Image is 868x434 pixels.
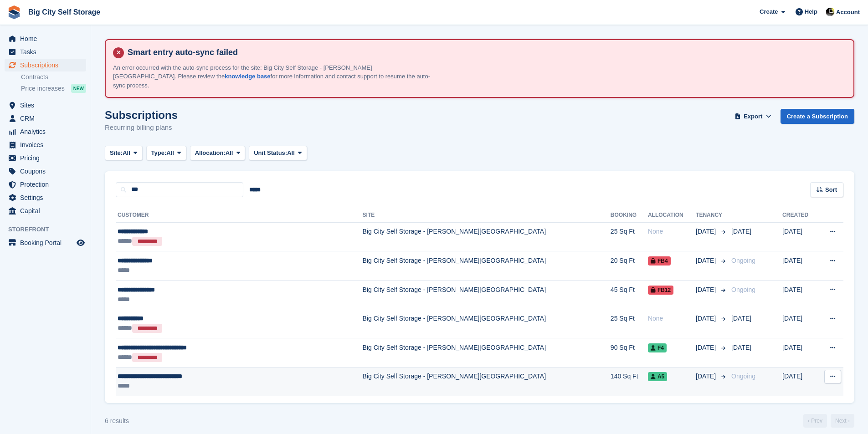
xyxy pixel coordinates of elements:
[363,309,611,338] td: Big City Self Storage - [PERSON_NAME][GEOGRAPHIC_DATA]
[190,146,246,161] button: Allocation: All
[20,152,75,164] span: Pricing
[225,73,270,80] a: knowledge base
[5,112,86,125] a: menu
[25,5,104,20] a: Big City Self Storage
[20,46,75,58] span: Tasks
[5,191,86,204] a: menu
[731,315,751,322] span: [DATE]
[5,46,86,58] a: menu
[696,372,718,381] span: [DATE]
[731,286,755,293] span: Ongoing
[5,152,86,164] a: menu
[21,73,86,82] a: Contracts
[648,372,667,381] span: A5
[611,338,648,368] td: 90 Sq Ft
[782,367,817,396] td: [DATE]
[5,236,86,249] a: menu
[20,32,75,45] span: Home
[781,109,854,124] a: Create a Subscription
[782,338,817,368] td: [DATE]
[226,148,233,158] span: All
[760,7,778,16] span: Create
[363,208,611,223] th: Site
[782,309,817,338] td: [DATE]
[5,178,86,191] a: menu
[21,83,86,93] a: Price increases NEW
[731,373,755,380] span: Ongoing
[71,84,86,93] div: NEW
[363,222,611,251] td: Big City Self Storage - [PERSON_NAME][GEOGRAPHIC_DATA]
[363,367,611,396] td: Big City Self Storage - [PERSON_NAME][GEOGRAPHIC_DATA]
[151,148,167,158] span: Type:
[731,228,751,235] span: [DATE]
[731,257,755,264] span: Ongoing
[696,208,728,223] th: Tenancy
[805,7,817,16] span: Help
[611,280,648,309] td: 45 Sq Ft
[696,343,718,352] span: [DATE]
[648,208,696,223] th: Allocation
[123,148,130,158] span: All
[782,280,817,309] td: [DATE]
[733,109,773,124] button: Export
[20,204,75,217] span: Capital
[782,251,817,281] td: [DATE]
[648,227,696,236] div: None
[8,225,91,234] span: Storefront
[611,309,648,338] td: 25 Sq Ft
[287,148,295,158] span: All
[113,63,432,90] p: An error occurred with the auto-sync process for the site: Big City Self Storage - [PERSON_NAME][...
[782,208,817,223] th: Created
[195,148,226,158] span: Allocation:
[826,7,835,16] img: Patrick Nevin
[696,314,718,323] span: [DATE]
[20,138,75,151] span: Invoices
[20,99,75,112] span: Sites
[648,286,673,295] span: FB12
[7,5,21,19] img: stora-icon-8386f47178a22dfd0bd8f6a31ec36ba5ce8667c1dd55bd0f319d3a0aa187defe.svg
[782,222,817,251] td: [DATE]
[249,146,307,161] button: Unit Status: All
[116,208,363,223] th: Customer
[731,344,751,351] span: [DATE]
[611,222,648,251] td: 25 Sq Ft
[803,414,827,428] a: Previous
[5,32,86,45] a: menu
[20,178,75,191] span: Protection
[801,414,856,428] nav: Page
[363,338,611,368] td: Big City Self Storage - [PERSON_NAME][GEOGRAPHIC_DATA]
[124,47,846,58] h4: Smart entry auto-sync failed
[5,125,86,138] a: menu
[831,414,854,428] a: Next
[105,416,129,426] div: 6 results
[363,251,611,281] td: Big City Self Storage - [PERSON_NAME][GEOGRAPHIC_DATA]
[20,236,75,249] span: Booking Portal
[825,185,837,194] span: Sort
[744,112,762,121] span: Export
[75,237,86,248] a: Preview store
[611,367,648,396] td: 140 Sq Ft
[254,148,287,158] span: Unit Status:
[105,123,178,133] p: Recurring billing plans
[648,343,667,352] span: F4
[146,146,186,161] button: Type: All
[110,148,123,158] span: Site:
[611,208,648,223] th: Booking
[648,256,671,266] span: FB4
[836,8,860,17] span: Account
[5,59,86,71] a: menu
[20,112,75,125] span: CRM
[5,165,86,178] a: menu
[5,138,86,151] a: menu
[105,109,178,121] h1: Subscriptions
[166,148,174,158] span: All
[363,280,611,309] td: Big City Self Storage - [PERSON_NAME][GEOGRAPHIC_DATA]
[696,227,718,236] span: [DATE]
[696,256,718,266] span: [DATE]
[105,146,143,161] button: Site: All
[20,165,75,178] span: Coupons
[648,314,696,323] div: None
[20,125,75,138] span: Analytics
[5,204,86,217] a: menu
[21,84,65,93] span: Price increases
